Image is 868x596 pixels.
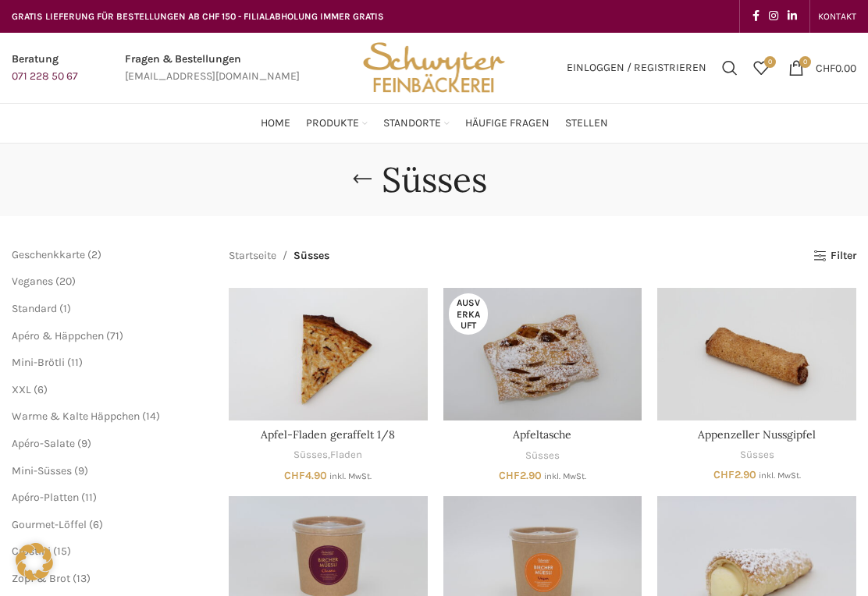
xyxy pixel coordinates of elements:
a: Startseite [229,247,276,264]
a: Standorte [383,108,450,139]
span: 13 [76,572,87,585]
span: KONTAKT [818,11,856,22]
bdi: 2.90 [499,469,542,482]
a: Stellen [565,108,608,139]
span: 20 [59,275,72,288]
span: 6 [37,383,44,396]
small: inkl. MwSt. [329,471,372,481]
span: 6 [93,518,99,531]
span: 9 [81,437,87,450]
a: Süsses [740,448,774,463]
span: Häufige Fragen [465,116,550,131]
a: Süsses [293,448,328,463]
span: Home [261,116,290,131]
span: CHF [713,468,735,481]
a: Instagram social link [764,5,783,27]
span: 1 [63,302,67,315]
span: Süsses [293,247,329,264]
span: 11 [71,356,79,369]
a: Infobox link [12,51,78,86]
a: Apfel-Fladen geraffelt 1/8 [261,427,395,442]
a: KONTAKT [818,1,856,32]
span: 11 [85,491,93,504]
bdi: 4.90 [284,469,327,482]
a: Appenzeller Nussgipfel [657,288,856,420]
span: GRATIS LIEFERUNG FÜR BESTELLUNGEN AB CHF 150 - FILIALABHOLUNG IMMER GRATIS [12,11,384,22]
a: Linkedin social link [783,5,802,27]
a: Produkte [306,108,368,139]
div: Meine Wunschliste [745,52,777,83]
a: Häufige Fragen [465,108,550,139]
small: inkl. MwSt. [544,471,586,481]
img: Bäckerei Schwyter [358,33,510,103]
a: Site logo [358,60,510,73]
a: Mini-Brötli [12,356,65,369]
a: Facebook social link [748,5,764,27]
a: Filter [813,250,856,263]
a: Apéro-Salate [12,437,75,450]
div: , [229,448,428,463]
span: 0 [764,56,776,68]
h1: Süsses [382,159,487,200]
a: 0 [745,52,777,83]
a: Apfeltasche [443,288,642,420]
a: Gourmet-Löffel [12,518,87,531]
div: Secondary navigation [810,1,864,32]
bdi: 2.90 [713,468,756,481]
a: 0 CHF0.00 [781,52,864,83]
a: Infobox link [125,51,300,86]
a: Apfel-Fladen geraffelt 1/8 [229,288,428,420]
span: 2 [91,248,98,261]
span: 71 [110,329,119,342]
span: Ausverkauft [449,293,488,335]
a: Geschenkkarte [12,248,85,261]
bdi: 0.00 [816,61,856,74]
a: Apfeltasche [513,427,571,442]
span: CHF [816,61,835,74]
span: Standorte [383,116,441,131]
span: Stellen [565,116,608,131]
a: Appenzeller Nussgipfel [698,427,816,442]
a: Suchen [714,52,745,83]
a: Standard [12,302,57,315]
a: Apéro & Häppchen [12,329,104,342]
span: 14 [146,410,156,423]
span: Einloggen / Registrieren [567,62,706,73]
a: Home [261,108,290,139]
a: Veganes [12,275,53,288]
a: Süsses [525,449,560,463]
nav: Breadcrumb [229,247,329,264]
a: Mini-Süsses [12,464,72,477]
span: CHF [284,469,305,482]
div: Main navigation [4,108,864,139]
small: inkl. MwSt. [759,470,801,481]
a: Fladen [330,448,362,463]
a: Warme & Kalte Häppchen [12,410,140,423]
span: 9 [78,464,84,477]
a: Einloggen / Registrieren [559,52,714,83]
span: CHF [499,469,520,482]
a: Apéro-Platten [12,491,79,504]
a: Go back [343,164,382,195]
span: 0 [799,56,811,68]
a: XXL [12,383,31,396]
span: Produkte [306,116,359,131]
